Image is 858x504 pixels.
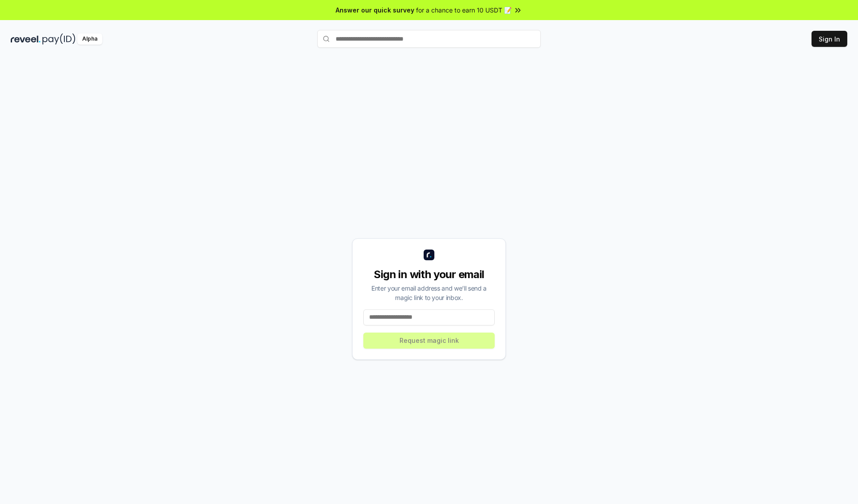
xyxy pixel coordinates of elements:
img: reveel_dark [11,33,41,45]
div: Enter your email address and we’ll send a magic link to your inbox. [363,283,495,302]
img: pay_id [42,33,76,45]
div: Sign in with your email [363,267,495,282]
button: Sign In [812,31,847,47]
span: for a chance to earn 10 USDT 📝 [416,5,512,15]
span: Answer our quick survey [336,5,414,15]
div: Alpha [77,33,102,45]
img: logo_small [424,250,434,260]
